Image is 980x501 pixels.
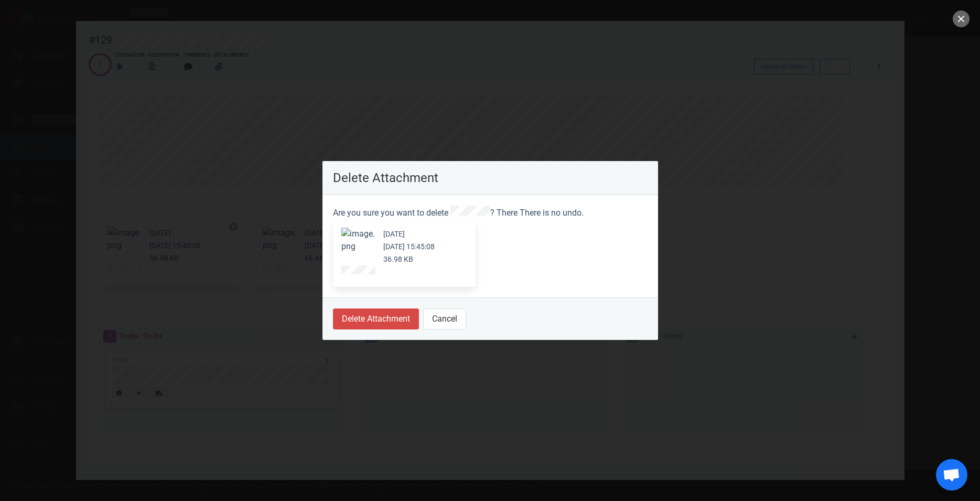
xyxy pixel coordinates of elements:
button: close [953,10,970,27]
section: Are you sure you want to delete ? There There is no undo. [322,195,658,298]
button: Delete Attachment [333,308,419,329]
small: [DATE] [383,230,405,238]
a: Open chat [936,459,967,491]
button: Cancel [423,308,466,329]
button: Zoom image [341,228,375,253]
small: [DATE] 15:45:08 [383,242,435,251]
small: 36.98 KB [383,255,413,263]
p: Delete Attachment [333,172,648,184]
